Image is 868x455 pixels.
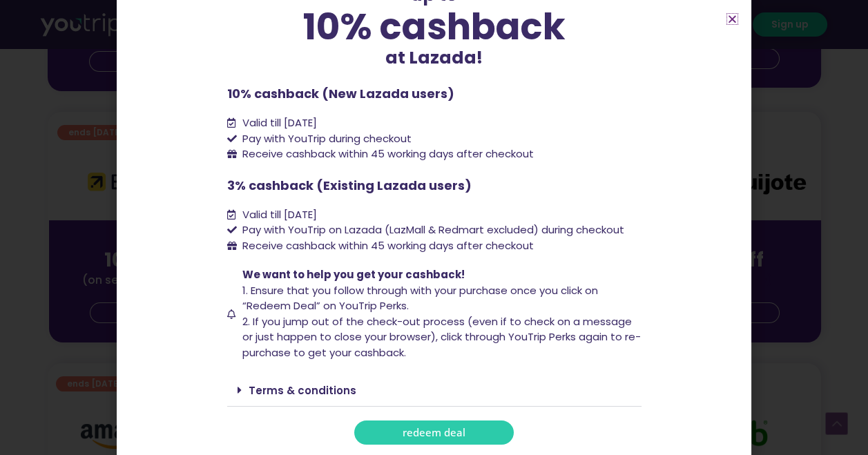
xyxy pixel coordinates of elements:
[249,383,356,398] a: Terms & conditions
[727,14,737,24] a: Close
[227,84,642,103] p: 10% cashback (New Lazada users)
[227,8,642,45] div: 10% cashback
[239,207,317,223] span: Valid till [DATE]
[227,374,642,407] div: Terms & conditions
[354,420,514,445] a: redeem deal
[403,427,465,438] span: redeem deal
[227,176,642,195] p: 3% cashback (Existing Lazada users)
[239,146,534,162] span: Receive cashback within 45 working days after checkout
[242,314,641,360] span: 2. If you jump out of the check-out process (even if to check on a message or just happen to clos...
[239,115,317,131] span: Valid till [DATE]
[239,222,624,238] span: Pay with YouTrip on Lazada (LazMall & Redmart excluded) during checkout
[239,238,534,254] span: Receive cashback within 45 working days after checkout
[242,283,598,313] span: 1. Ensure that you follow through with your purchase once you click on “Redeem Deal” on YouTrip P...
[242,267,465,282] span: We want to help you get your cashback!
[239,131,412,147] span: Pay with YouTrip during checkout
